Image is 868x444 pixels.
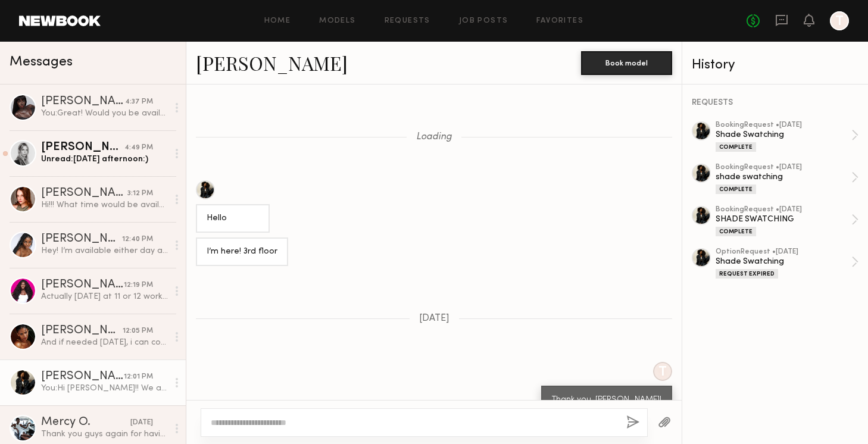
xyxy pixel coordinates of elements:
[207,212,259,226] div: Hello
[41,383,168,394] div: You: Hi [PERSON_NAME]!! We are planning a bronzer shade swatch for [DATE], or [DATE] in [GEOGRAPH...
[41,154,168,165] div: Unread: [DATE] afternoon:)
[124,371,153,383] div: 12:01 PM
[122,234,153,245] div: 12:40 PM
[41,417,130,429] div: Mercy O.
[552,393,661,407] div: Thank you, [PERSON_NAME]!
[41,371,124,383] div: [PERSON_NAME]
[125,96,153,108] div: 4:37 PM
[124,142,153,154] div: 4:49 PM
[830,11,849,30] a: T
[716,185,756,194] div: Complete
[716,248,858,279] a: optionRequest •[DATE]Shade SwatchingRequest Expired
[716,248,851,256] div: option Request • [DATE]
[716,121,858,152] a: bookingRequest •[DATE]Shade SwatchingComplete
[692,99,858,107] div: REQUESTS
[207,245,277,259] div: I’m here! 3rd floor
[319,17,355,25] a: Models
[416,132,452,142] span: Loading
[581,51,672,75] button: Book model
[716,129,851,140] div: Shade Swatching
[536,17,583,25] a: Favorites
[419,314,449,324] span: [DATE]
[41,96,125,108] div: [PERSON_NAME]
[581,57,672,67] a: Book model
[123,326,153,337] div: 12:05 PM
[41,245,168,257] div: Hey! I’m available either day anytime!
[41,325,123,337] div: [PERSON_NAME]
[716,227,756,236] div: Complete
[41,279,124,291] div: [PERSON_NAME]
[41,142,124,154] div: [PERSON_NAME]
[716,206,851,214] div: booking Request • [DATE]
[716,171,851,183] div: shade swatching
[41,233,122,245] div: [PERSON_NAME]
[130,417,153,429] div: [DATE]
[124,280,153,291] div: 12:19 PM
[41,199,168,211] div: Hi!!! What time would be available for [DATE]? I could do like noon [DATE]?
[459,17,508,25] a: Job Posts
[716,164,858,194] a: bookingRequest •[DATE]shade swatchingComplete
[716,214,851,225] div: SHADE SWATCHING
[41,291,168,302] div: Actually [DATE] at 11 or 12 works too so whichever fits your schedule best
[264,17,291,25] a: Home
[692,58,858,72] div: History
[716,269,778,279] div: Request Expired
[385,17,430,25] a: Requests
[127,188,153,199] div: 3:12 PM
[716,206,858,236] a: bookingRequest •[DATE]SHADE SWATCHINGComplete
[716,142,756,152] div: Complete
[716,121,851,129] div: booking Request • [DATE]
[196,50,348,76] a: [PERSON_NAME]
[41,337,168,348] div: And if needed [DATE], i can come anytime between 1 and 4:30
[716,164,851,171] div: booking Request • [DATE]
[41,187,127,199] div: [PERSON_NAME]
[10,55,73,69] span: Messages
[41,429,168,440] div: Thank you guys again for having me. 😊🙏🏿
[716,256,851,267] div: Shade Swatching
[41,108,168,119] div: You: Great! Would you be available at all [DATE]?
